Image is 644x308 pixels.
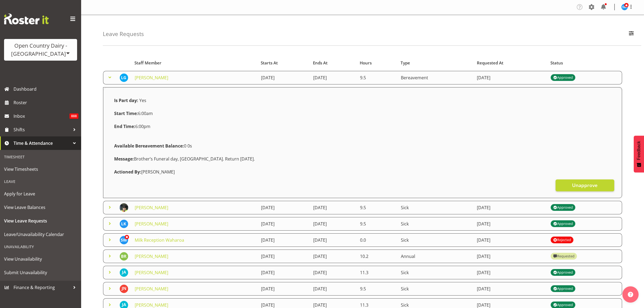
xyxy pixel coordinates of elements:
[114,123,150,129] span: 6:00pm
[398,201,474,214] td: Sick
[120,268,128,277] img: jeff-anderson10294.jpg
[70,113,78,119] span: 888
[553,286,573,292] div: Approved
[135,302,168,308] a: [PERSON_NAME]
[553,237,571,243] div: Rejected
[310,250,357,263] td: [DATE]
[114,169,141,175] strong: Actioned By:
[553,221,573,227] div: Approved
[14,126,70,134] span: Shifts
[9,42,72,58] div: Open Country Dairy - [GEOGRAPHIC_DATA]
[628,292,633,297] img: help-xxl-2.png
[310,233,357,247] td: [DATE]
[4,165,77,173] span: View Timesheets
[621,4,628,10] img: steve-webb8258.jpg
[4,190,77,198] span: Apply for Leave
[360,60,372,66] span: Hours
[114,110,138,116] strong: Start Time:
[398,266,474,279] td: Sick
[626,28,637,40] button: Filter Employees
[401,60,410,66] span: Type
[310,71,357,84] td: [DATE]
[313,60,328,66] span: Ends At
[120,236,128,244] img: steve-webb7510.jpg
[474,201,547,214] td: [DATE]
[103,31,144,37] h4: Leave Requests
[477,60,503,66] span: Requested At
[474,217,547,231] td: [DATE]
[1,151,80,162] div: Timesheet
[120,73,128,82] img: len-grace11235.jpg
[398,250,474,263] td: Annual
[357,266,398,279] td: 11.3
[120,203,128,212] img: wally-haumu88feead7bec18aeb479ed3e5b656e965.png
[1,162,80,176] a: View Timesheets
[310,282,357,296] td: [DATE]
[14,283,70,291] span: Finance & Reporting
[398,233,474,247] td: Sick
[553,253,574,260] div: Requested
[14,85,78,93] span: Dashboard
[1,252,80,266] a: View Unavailability
[398,282,474,296] td: Sick
[572,182,597,189] span: Unapprove
[120,284,128,293] img: jacques-nel11211.jpg
[1,201,80,214] a: View Leave Balances
[261,60,278,66] span: Starts At
[114,123,135,129] strong: End Time:
[120,219,128,228] img: lalesh-kumar8193.jpg
[553,74,573,81] div: Approved
[550,60,563,66] span: Status
[135,221,168,227] a: [PERSON_NAME]
[135,286,168,292] a: [PERSON_NAME]
[634,136,644,172] button: Feedback - Show survey
[310,201,357,214] td: [DATE]
[135,270,168,276] a: [PERSON_NAME]
[357,250,398,263] td: 10.2
[14,99,78,107] span: Roster
[135,253,168,259] a: [PERSON_NAME]
[258,201,310,214] td: [DATE]
[4,217,77,225] span: View Leave Requests
[1,187,80,201] a: Apply for Leave
[636,141,641,160] span: Feedback
[139,97,146,103] span: Yes
[135,205,168,211] a: [PERSON_NAME]
[258,233,310,247] td: [DATE]
[474,71,547,84] td: [DATE]
[114,97,138,103] strong: Is Part day:
[357,71,398,84] td: 9.5
[4,230,77,238] span: Leave/Unavailability Calendar
[4,14,49,24] img: Rosterit website logo
[398,71,474,84] td: Bereavement
[258,266,310,279] td: [DATE]
[1,228,80,241] a: Leave/Unavailability Calendar
[357,282,398,296] td: 9.5
[1,214,80,228] a: View Leave Requests
[111,165,614,178] div: [PERSON_NAME]
[258,217,310,231] td: [DATE]
[1,266,80,279] a: Submit Unavailability
[135,237,184,243] a: Milk Reception Waharoa
[114,110,153,116] span: 6:00am
[553,269,573,276] div: Approved
[357,217,398,231] td: 9.5
[398,217,474,231] td: Sick
[474,282,547,296] td: [DATE]
[14,112,70,120] span: Inbox
[474,250,547,263] td: [DATE]
[134,60,161,66] span: Staff Member
[1,241,80,252] div: Unavailability
[135,75,168,81] a: [PERSON_NAME]
[4,255,77,263] span: View Unavailability
[357,233,398,247] td: 0.0
[258,282,310,296] td: [DATE]
[114,143,184,149] strong: Available Bereavement Balance:
[553,204,573,211] div: Approved
[14,139,70,147] span: Time & Attendance
[258,250,310,263] td: [DATE]
[474,266,547,279] td: [DATE]
[4,203,77,211] span: View Leave Balances
[1,176,80,187] div: Leave
[111,139,614,152] div: 0 0s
